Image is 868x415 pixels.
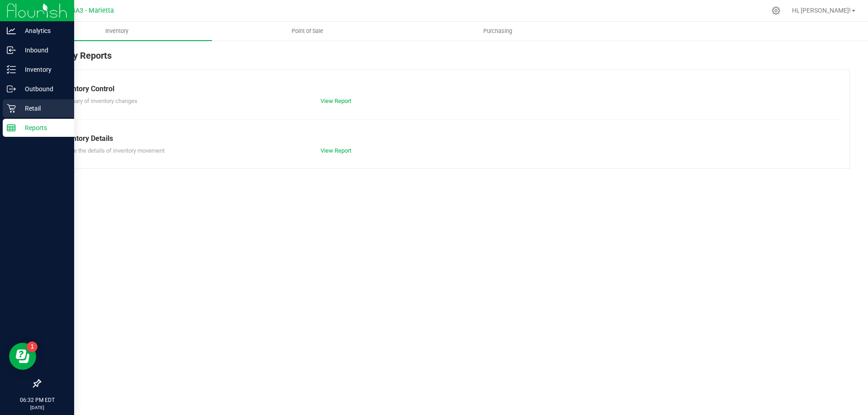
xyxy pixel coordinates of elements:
[402,22,593,41] a: Purchasing
[279,27,335,35] span: Point of Sale
[321,98,351,104] a: View Report
[58,98,137,104] span: Summary of inventory changes
[4,396,70,404] p: 06:32 PM EDT
[212,22,402,41] a: Point of Sale
[7,104,16,113] inline-svg: Retail
[770,6,782,15] div: Manage settings
[7,65,16,74] inline-svg: Inventory
[321,147,351,154] a: View Report
[471,27,524,35] span: Purchasing
[16,25,70,36] p: Analytics
[4,404,70,411] p: [DATE]
[7,84,16,93] inline-svg: Outbound
[16,103,70,114] p: Retail
[792,7,851,14] span: Hi, [PERSON_NAME]!
[16,84,70,94] p: Outbound
[58,147,165,154] span: Explore the details of inventory movement
[27,341,38,352] iframe: Resource center unread badge
[9,343,36,370] iframe: Resource center
[58,133,831,144] div: Inventory Details
[22,22,212,41] a: Inventory
[40,49,850,70] div: Inventory Reports
[16,64,70,75] p: Inventory
[71,7,114,14] span: GA3 - Marietta
[58,84,831,94] div: Inventory Control
[7,123,16,132] inline-svg: Reports
[7,46,16,55] inline-svg: Inbound
[93,27,141,35] span: Inventory
[7,26,16,35] inline-svg: Analytics
[16,45,70,56] p: Inbound
[16,122,70,133] p: Reports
